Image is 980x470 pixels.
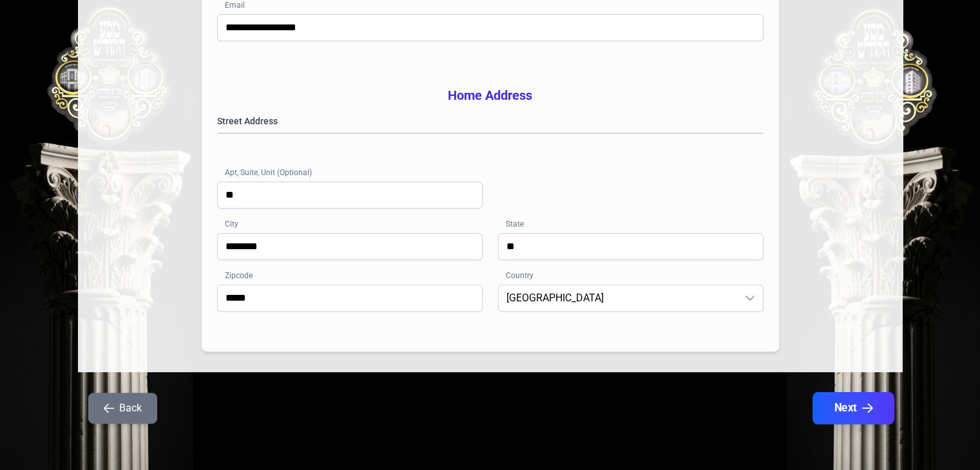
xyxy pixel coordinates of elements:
span: United States [499,285,737,311]
h3: Home Address [217,86,764,104]
button: Next [812,392,894,424]
label: Street Address [217,115,764,127]
button: Back [88,393,157,424]
div: dropdown trigger [737,285,763,311]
